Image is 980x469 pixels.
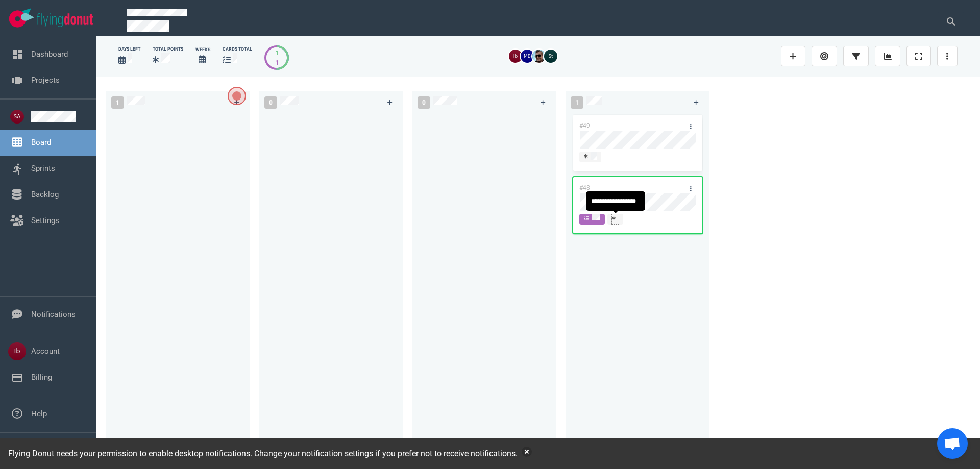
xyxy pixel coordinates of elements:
span: Flying Donut needs your permission to [8,449,250,458]
a: Board [31,138,51,147]
div: 1 [275,58,279,67]
img: 26 [509,50,522,63]
img: 26 [544,50,557,63]
span: 0 [418,96,430,109]
a: Billing [31,373,52,382]
a: Projects [31,76,60,85]
a: #48 [579,184,590,191]
span: . Change your if you prefer not to receive notifications. [250,449,518,458]
div: days left [118,46,140,53]
a: Help [31,409,47,418]
span: 1 [571,96,583,109]
span: 0 [264,96,277,109]
a: Sprints [31,164,55,173]
a: Dashboard [31,50,68,59]
a: enable desktop notifications [149,449,250,458]
a: Settings [31,216,59,225]
img: 26 [532,50,546,63]
div: cards total [223,46,252,53]
a: Notifications [31,310,76,319]
span: 1 [111,96,124,109]
div: Total Points [153,46,183,53]
img: Flying Donut text logo [37,13,93,27]
a: Backlog [31,190,59,199]
a: Account [31,347,60,356]
a: #49 [579,122,590,129]
img: 26 [521,50,534,63]
div: Weeks [195,46,210,53]
div: 1 [275,48,279,58]
button: Open the dialog [228,87,246,105]
div: Open de chat [937,428,968,459]
a: notification settings [302,449,373,458]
